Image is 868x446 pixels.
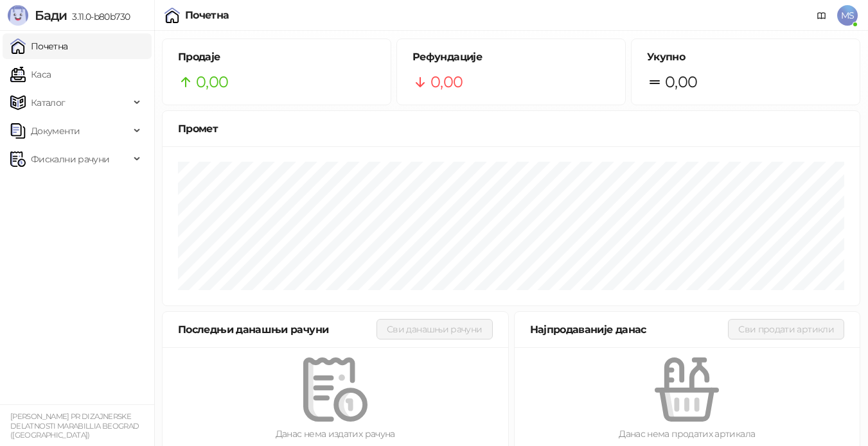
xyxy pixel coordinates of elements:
[647,49,844,65] h5: Укупно
[8,5,28,26] img: Logo
[837,5,858,26] span: MS
[10,62,51,87] a: Каса
[665,70,697,94] span: 0,00
[811,5,832,26] a: Документација
[412,49,610,65] h5: Рефундације
[31,146,109,172] span: Фискални рачуни
[35,8,67,23] span: Бади
[31,118,80,144] span: Документи
[31,90,66,116] span: Каталог
[728,319,844,339] button: Сви продати артикли
[10,33,68,59] a: Почетна
[185,10,229,21] div: Почетна
[530,322,729,338] div: Најпродаваније данас
[430,70,463,94] span: 0,00
[178,322,376,338] div: Последњи данашњи рачуни
[178,121,844,137] div: Промет
[67,11,130,22] span: 3.11.0-b80b730
[196,70,228,94] span: 0,00
[535,427,840,441] div: Данас нема продатих артикала
[183,427,488,441] div: Данас нема издатих рачуна
[376,319,492,339] button: Сви данашњи рачуни
[178,49,375,65] h5: Продаје
[10,412,139,440] small: [PERSON_NAME] PR DIZAJNERSKE DELATNOSTI MARABILLIA BEOGRAD ([GEOGRAPHIC_DATA])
